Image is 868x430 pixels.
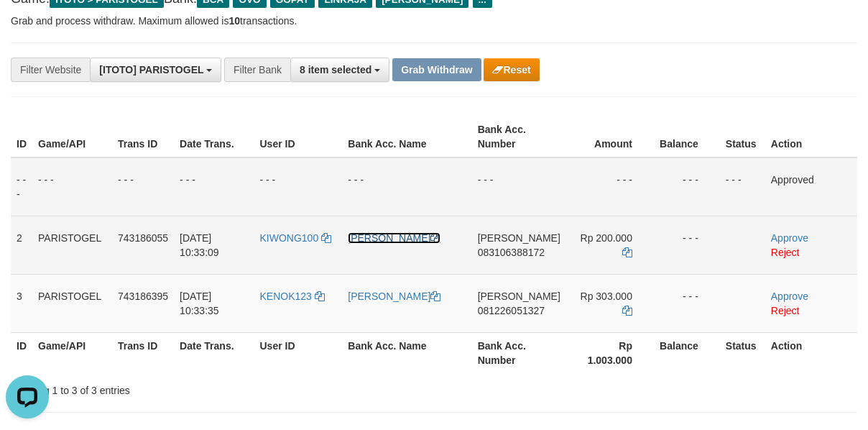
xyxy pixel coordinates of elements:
div: Filter Website [11,58,90,82]
th: Game/API [32,116,112,157]
td: - - - [342,157,471,216]
span: 743186055 [118,232,168,244]
button: Open LiveChat chat widget [6,6,49,49]
th: Action [765,332,857,373]
span: [PERSON_NAME] [478,232,560,244]
span: Rp 303.000 [581,291,632,302]
p: Grab and process withdraw. Maximum allowed is transactions. [11,14,857,28]
a: Copy 303000 to clipboard [622,305,632,316]
a: Reject [771,305,800,316]
span: [PERSON_NAME] [478,291,560,302]
th: Bank Acc. Name [342,332,471,373]
td: - - - [112,157,174,216]
a: [PERSON_NAME] [348,232,440,244]
span: KENOK123 [259,291,311,302]
button: Reset [484,58,539,81]
th: Bank Acc. Number [472,116,566,157]
th: Rp 1.003.000 [566,332,654,373]
th: User ID [254,116,342,157]
button: Grab Withdraw [392,58,481,81]
th: Status [720,116,765,157]
th: ID [11,332,32,373]
td: - - - [472,157,566,216]
td: - - - [654,274,720,332]
th: Date Trans. [174,116,254,157]
a: [PERSON_NAME] [348,291,440,302]
th: Action [765,116,857,157]
th: Bank Acc. Name [342,116,471,157]
td: 2 [11,216,32,274]
span: Copy 083106388172 to clipboard [478,247,545,258]
div: Showing 1 to 3 of 3 entries [11,378,351,398]
th: Game/API [32,332,112,373]
span: KIWONG100 [259,232,318,244]
th: Amount [566,116,654,157]
td: - - - [654,157,720,216]
a: Reject [771,247,800,258]
td: PARISTOGEL [32,216,112,274]
button: 8 item selected [290,58,389,82]
a: Approve [771,291,808,302]
strong: 10 [228,15,240,27]
td: 3 [11,274,32,332]
span: 8 item selected [300,64,371,76]
span: [DATE] 10:33:09 [180,232,219,258]
td: - - - [566,157,654,216]
span: [ITOTO] PARISTOGEL [99,64,203,76]
th: Trans ID [112,116,174,157]
td: - - - [720,157,765,216]
th: User ID [254,332,342,373]
th: ID [11,116,32,157]
td: - - - [654,216,720,274]
td: - - - [254,157,342,216]
a: Copy 200000 to clipboard [622,247,632,258]
td: - - - [174,157,254,216]
button: [ITOTO] PARISTOGEL [90,58,221,82]
span: Copy 081226051327 to clipboard [478,305,545,316]
td: PARISTOGEL [32,274,112,332]
th: Status [720,332,765,373]
th: Bank Acc. Number [472,332,566,373]
a: KENOK123 [259,291,324,302]
th: Date Trans. [174,332,254,373]
td: - - - [32,157,112,216]
div: Filter Bank [224,58,290,82]
span: [DATE] 10:33:35 [180,291,219,316]
span: Rp 200.000 [581,232,632,244]
span: 743186395 [118,291,168,302]
a: KIWONG100 [259,232,331,244]
td: - - - [11,157,32,216]
a: Approve [771,232,808,244]
th: Trans ID [112,332,174,373]
td: Approved [765,157,857,216]
th: Balance [654,116,720,157]
th: Balance [654,332,720,373]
